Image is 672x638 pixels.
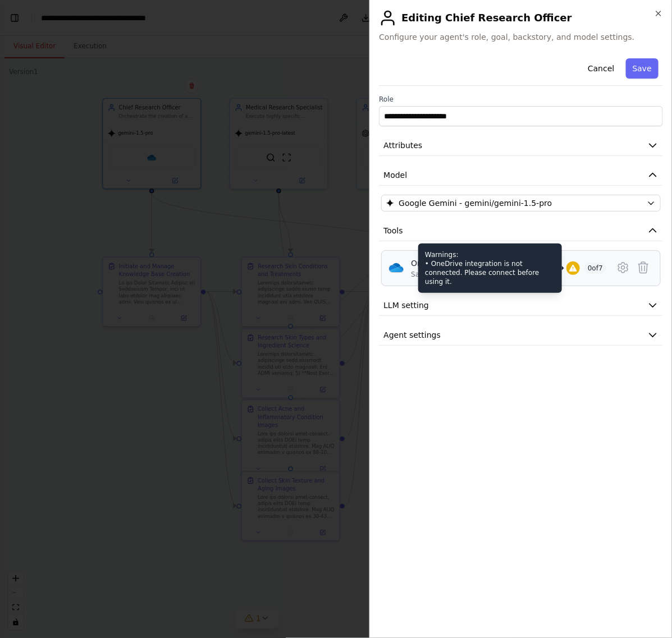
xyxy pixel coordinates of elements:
[383,329,441,341] span: Agent settings
[379,325,663,346] button: Agent settings
[383,169,407,181] span: Model
[584,263,606,274] span: 0 of 7
[383,140,422,151] span: Attributes
[411,258,486,269] div: OneDrive
[581,58,621,79] button: Cancel
[626,58,659,79] button: Save
[613,258,633,278] button: Configure tool
[383,225,403,236] span: Tools
[379,135,663,156] button: Attributes
[381,195,661,212] button: Google Gemini - gemini/gemini-1.5-pro
[418,244,562,293] div: Warnings: • OneDrive integration is not connected. Please connect before using it.
[379,295,663,316] button: LLM setting
[388,260,404,276] img: OneDrive
[379,95,663,104] label: Role
[379,31,663,43] span: Configure your agent's role, goal, backstory, and model settings.
[379,165,663,186] button: Model
[633,258,653,278] button: Delete tool
[411,270,486,279] div: Save files to OneDrive
[399,198,552,209] span: Google Gemini - gemini/gemini-1.5-pro
[383,300,429,311] span: LLM setting
[379,9,663,27] h2: Editing Chief Research Officer
[379,221,663,241] button: Tools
